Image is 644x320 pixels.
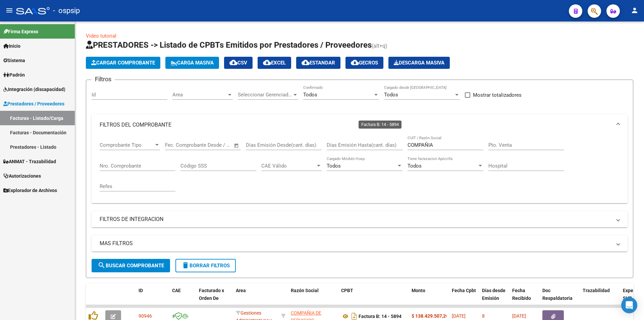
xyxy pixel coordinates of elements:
[199,288,224,301] span: Facturado x Orden De
[3,86,65,93] span: Integración (discapacidad)
[181,263,230,269] span: Borrar Filtros
[236,288,246,293] span: Area
[394,60,444,66] span: Descarga Masiva
[479,283,509,313] datatable-header-cell: Días desde Emisión
[100,240,611,247] mat-panel-title: MAS FILTROS
[512,288,531,301] span: Fecha Recibido
[509,283,540,313] datatable-header-cell: Fecha Recibido
[224,57,253,69] button: CSV
[583,288,610,293] span: Trazabilidad
[3,100,64,107] span: Prestadores / Proveedores
[92,136,628,203] div: FILTROS DEL COMPROBANTE
[542,288,573,301] span: Doc Respaldatoria
[98,263,164,269] span: Buscar Comprobante
[258,57,291,69] button: EXCEL
[384,92,398,98] span: Todos
[388,57,450,69] app-download-masive: Descarga masiva de comprobantes (adjuntos)
[261,163,316,169] span: CAE Válido
[233,142,240,149] button: Open calendar
[139,288,143,293] span: ID
[580,283,620,313] datatable-header-cell: Trazabilidad
[303,92,317,98] span: Todos
[198,142,231,148] input: Fecha fin
[92,211,628,227] mat-expansion-panel-header: FILTROS DE INTEGRACION
[92,235,628,252] mat-expansion-panel-header: MAS FILTROS
[351,60,378,66] span: Gecros
[92,75,115,84] h3: Filtros
[408,163,422,169] span: Todos
[263,60,286,66] span: EXCEL
[233,283,278,313] datatable-header-cell: Area
[229,58,237,66] mat-icon: cloud_download
[181,261,190,269] mat-icon: delete
[3,28,38,35] span: Firma Express
[3,187,57,194] span: Explorador de Archivos
[139,313,152,319] span: 90946
[91,60,155,66] span: Cargar Comprobante
[172,288,181,293] span: CAE
[175,259,236,272] button: Borrar Filtros
[136,283,169,313] datatable-header-cell: ID
[165,57,219,69] button: Carga Masiva
[412,288,425,293] span: Monto
[92,259,170,272] button: Buscar Comprobante
[296,57,340,69] button: Estandar
[621,297,637,313] div: Open Intercom Messenger
[171,60,214,66] span: Carga Masiva
[229,60,247,66] span: CSV
[100,142,154,148] span: Comprobante Tipo
[449,283,479,313] datatable-header-cell: Fecha Cpbt
[302,58,310,66] mat-icon: cloud_download
[452,313,466,319] span: [DATE]
[631,6,639,14] mat-icon: person
[482,288,505,301] span: Días desde Emisión
[288,283,338,313] datatable-header-cell: Razón Social
[512,313,526,319] span: [DATE]
[53,3,80,18] span: - ospsip
[86,33,116,39] a: Video tutorial
[291,288,319,293] span: Razón Social
[473,91,522,99] span: Mostrar totalizadores
[341,288,353,293] span: CPBT
[3,42,20,50] span: Inicio
[86,40,372,50] span: PRESTADORES -> Listado de CPBTs Emitidos por Prestadores / Proveedores
[263,58,271,66] mat-icon: cloud_download
[3,57,25,64] span: Sistema
[3,172,41,180] span: Autorizaciones
[238,92,292,98] span: Seleccionar Gerenciador
[412,313,448,319] strong: $ 138.429.507,20
[482,313,485,319] span: 8
[98,261,106,269] mat-icon: search
[92,114,628,136] mat-expansion-panel-header: FILTROS DEL COMPROBANTE
[540,283,580,313] datatable-header-cell: Doc Respaldatoria
[338,283,409,313] datatable-header-cell: CPBT
[302,60,335,66] span: Estandar
[100,216,611,223] mat-panel-title: FILTROS DE INTEGRACION
[409,283,449,313] datatable-header-cell: Monto
[372,43,387,49] span: (alt+q)
[388,57,450,69] button: Descarga Masiva
[5,6,13,14] mat-icon: menu
[351,58,359,66] mat-icon: cloud_download
[327,163,341,169] span: Todos
[196,283,233,313] datatable-header-cell: Facturado x Orden De
[172,92,227,98] span: Area
[169,283,196,313] datatable-header-cell: CAE
[86,57,160,69] button: Cargar Comprobante
[165,142,192,148] input: Fecha inicio
[3,71,25,79] span: Padrón
[345,57,383,69] button: Gecros
[359,314,401,319] strong: Factura B: 14 - 5894
[452,288,476,293] span: Fecha Cpbt
[100,121,611,129] mat-panel-title: FILTROS DEL COMPROBANTE
[3,158,56,165] span: ANMAT - Trazabilidad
